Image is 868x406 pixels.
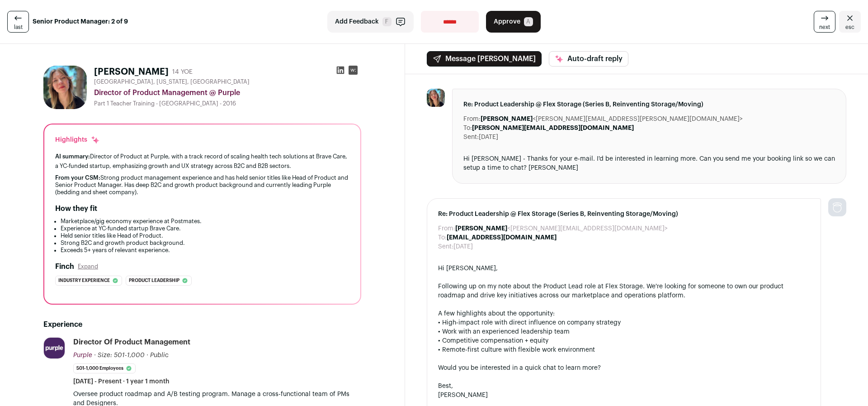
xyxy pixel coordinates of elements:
li: 501-1,000 employees [73,363,136,373]
span: Re: Product Leadership @ Flex Storage (Series B, Reinventing Storage/Moving) [438,210,810,219]
b: [PERSON_NAME] [455,225,507,232]
img: 08c95f6b5a2c11cbc4cc10c897cdc0b049581a8db255251dd860d3f797869a37.jpg [44,338,65,358]
dd: <[PERSON_NAME][EMAIL_ADDRESS][PERSON_NAME][DOMAIN_NAME]> [481,115,743,124]
dt: To: [438,233,447,242]
span: Approve [494,17,520,26]
img: c29dc66506ce7da9523e5201ff68f05eec3e03f4d6da3c53b8150c3d73b0225b.jpg [427,89,445,107]
button: Add Feedback F [327,11,414,33]
span: Purple [73,352,92,358]
button: Auto-draft reply [549,51,628,67]
a: Close [839,11,861,33]
img: nopic.png [828,198,846,216]
dt: From: [463,115,481,124]
span: next [819,24,830,31]
button: Message [PERSON_NAME] [427,51,542,67]
b: [PERSON_NAME][EMAIL_ADDRESS][DOMAIN_NAME] [472,125,634,131]
span: A [524,17,533,26]
span: esc [845,24,854,31]
span: Product leadership [129,276,179,285]
li: Strong B2C and growth product background. [61,239,349,247]
li: Exceeds 5+ years of relevant experience. [61,247,349,254]
button: Approve A [486,11,541,33]
a: next [814,11,835,33]
span: F [382,17,392,26]
b: [PERSON_NAME] [481,116,533,122]
span: last [14,24,23,31]
span: · [146,351,148,360]
dt: From: [438,224,455,233]
span: · Size: 501-1,000 [94,352,145,358]
div: Part 1 Teacher Training - [GEOGRAPHIC_DATA] - 2016 [94,100,361,107]
div: Director of Product Management [73,337,190,347]
div: Hi [PERSON_NAME] - Thanks for your e-mail. I'd be interested in learning more. Can you send me yo... [463,154,835,172]
li: Marketplace/gig economy experience at Postmates. [61,218,349,225]
dd: [DATE] [453,242,473,251]
span: [GEOGRAPHIC_DATA], [US_STATE], [GEOGRAPHIC_DATA] [94,78,250,86]
div: Director of Product Management @ Purple [94,87,361,98]
h2: Experience [43,319,361,330]
span: From your CSM: [55,175,100,181]
dd: <[PERSON_NAME][EMAIL_ADDRESS][DOMAIN_NAME]> [455,224,668,233]
span: [DATE] - Present · 1 year 1 month [73,377,170,386]
dd: [DATE] [479,133,498,142]
div: Highlights [55,135,100,144]
button: Expand [78,263,98,270]
a: last [7,11,29,33]
span: Public [150,352,169,358]
div: Strong product management experience and has held senior titles like Head of Product and Senior P... [55,174,349,196]
div: 14 YOE [172,67,193,76]
dt: To: [463,124,472,133]
li: Experience at YC-funded startup Brave Care. [61,225,349,232]
div: Director of Product at Purple, with a track record of scaling health tech solutions at Brave Care... [55,152,349,171]
span: Add Feedback [335,17,379,26]
img: c29dc66506ce7da9523e5201ff68f05eec3e03f4d6da3c53b8150c3d73b0225b.jpg [43,66,87,109]
span: Industry experience [58,276,110,285]
dt: Sent: [438,242,453,251]
h1: [PERSON_NAME] [94,66,169,78]
span: AI summary: [55,153,90,159]
h2: Finch [55,261,74,272]
li: Held senior titles like Head of Product. [61,232,349,239]
dt: Sent: [463,133,479,142]
strong: Senior Product Manager: 2 of 9 [33,17,128,26]
span: Re: Product Leadership @ Flex Storage (Series B, Reinventing Storage/Moving) [463,100,835,109]
b: [EMAIL_ADDRESS][DOMAIN_NAME] [447,234,557,241]
h2: How they fit [55,203,97,214]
